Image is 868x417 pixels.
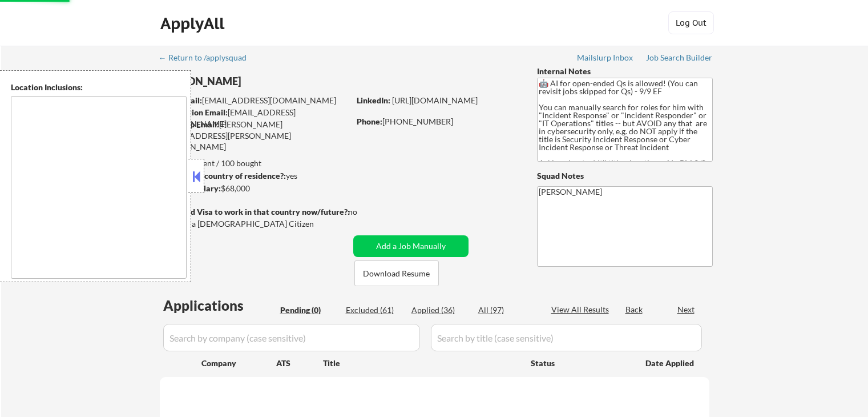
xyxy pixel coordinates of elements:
[159,54,257,62] div: ← Return to /applysquad
[276,358,323,369] div: ATS
[677,304,696,315] div: Next
[357,116,518,127] div: [PHONE_NUMBER]
[160,14,228,33] div: ApplyAll
[159,158,349,169] div: 36 sent / 100 bought
[163,299,276,312] div: Applications
[160,74,394,89] div: [PERSON_NAME]
[201,358,276,369] div: Company
[357,117,382,126] strong: Phone:
[346,304,403,316] div: Excluded (61)
[411,304,469,316] div: Applied (36)
[160,95,349,106] div: [EMAIL_ADDRESS][DOMAIN_NAME]
[159,170,346,182] div: yes
[537,170,713,182] div: Squad Notes
[348,206,381,218] div: no
[392,95,478,105] a: [URL][DOMAIN_NAME]
[668,11,714,34] button: Log Out
[323,358,520,369] div: Title
[577,54,634,62] div: Mailslurp Inbox
[160,119,349,153] div: [PERSON_NAME][EMAIL_ADDRESS][PERSON_NAME][DOMAIN_NAME]
[431,324,702,351] input: Search by title (case sensitive)
[478,304,535,316] div: All (97)
[646,54,713,62] div: Job Search Builder
[159,171,286,181] strong: Can work in country of residence?:
[645,358,696,369] div: Date Applied
[163,324,420,351] input: Search by company (case sensitive)
[353,235,469,257] button: Add a Job Manually
[280,304,337,316] div: Pending (0)
[160,218,353,230] div: Yes, I am a [DEMOGRAPHIC_DATA] Citizen
[537,66,713,77] div: Internal Notes
[357,95,390,105] strong: LinkedIn:
[625,304,644,315] div: Back
[159,53,257,65] a: ← Return to /applysquad
[354,260,439,286] button: Download Resume
[160,107,349,129] div: [EMAIL_ADDRESS][DOMAIN_NAME]
[160,207,350,216] strong: Will need Visa to work in that country now/future?:
[551,304,612,315] div: View All Results
[531,352,629,373] div: Status
[11,82,187,93] div: Location Inclusions:
[577,53,634,65] a: Mailslurp Inbox
[159,183,349,194] div: $68,000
